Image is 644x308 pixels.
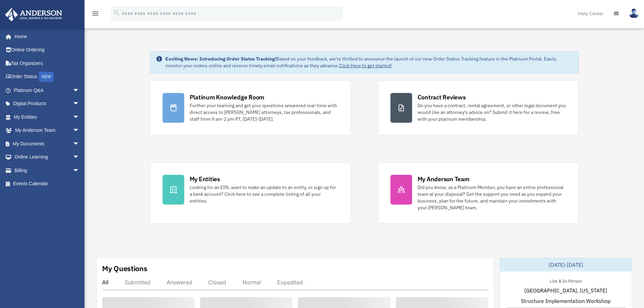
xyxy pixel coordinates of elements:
a: My Entitiesarrow_drop_down [5,110,90,124]
a: Tax Organizers [5,56,90,70]
a: menu [91,12,99,18]
i: search [113,9,120,17]
a: Digital Productsarrow_drop_down [5,97,90,111]
a: Home [5,30,86,43]
span: arrow_drop_down [73,84,86,97]
span: arrow_drop_down [73,137,86,151]
div: Looking for an EIN, want to make an update to an entity, or sign up for a bank account? Click her... [190,184,338,204]
i: menu [91,9,99,18]
span: arrow_drop_down [73,164,86,177]
div: Do you have a contract, rental agreement, or other legal document you would like an attorney's ad... [418,102,566,122]
div: Based on your feedback, we're thrilled to announce the launch of our new Order Status Tracking fe... [165,55,573,69]
a: Click Here to get started! [339,63,392,69]
a: Platinum Knowledge Room Further your learning and get your questions answered real-time with dire... [150,80,351,135]
a: Online Learningarrow_drop_down [5,150,90,164]
span: [GEOGRAPHIC_DATA], [US_STATE] [524,286,607,294]
div: All [102,279,109,286]
div: [DATE]-[DATE] [500,258,632,271]
div: My Questions [102,263,147,274]
div: Further your learning and get your questions answered real-time with direct access to [PERSON_NAM... [190,102,338,122]
div: Live & In-Person [544,277,587,284]
div: My Anderson Team [418,175,470,183]
div: Contract Reviews [418,93,466,101]
a: Billingarrow_drop_down [5,164,90,177]
a: My Documentsarrow_drop_down [5,137,90,150]
div: NEW [39,72,54,82]
div: Expedited [277,279,303,286]
a: Online Ordering [5,43,90,57]
div: Platinum Knowledge Room [190,93,265,101]
div: Closed [208,279,226,286]
a: My Anderson Team Did you know, as a Platinum Member, you have an entire professional team at your... [378,162,579,223]
div: Did you know, as a Platinum Member, you have an entire professional team at your disposal? Get th... [418,184,566,211]
span: arrow_drop_down [73,110,86,124]
span: Structure Implementation Workshop [521,297,611,305]
a: Events Calendar [5,177,90,191]
span: arrow_drop_down [73,124,86,138]
img: User Pic [629,8,639,18]
a: Platinum Q&Aarrow_drop_down [5,84,90,97]
div: Answered [167,279,192,286]
a: Contract Reviews Do you have a contract, rental agreement, or other legal document you would like... [378,80,579,135]
strong: Exciting News: Introducing Order Status Tracking! [165,56,276,62]
div: Submitted [125,279,150,286]
span: arrow_drop_down [73,150,86,164]
img: Anderson Advisors Platinum Portal [3,8,64,21]
div: Normal [242,279,261,286]
a: My Entities Looking for an EIN, want to make an update to an entity, or sign up for a bank accoun... [150,162,351,223]
span: arrow_drop_down [73,97,86,111]
div: My Entities [190,175,220,183]
a: Order StatusNEW [5,70,90,84]
a: My Anderson Teamarrow_drop_down [5,124,90,137]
